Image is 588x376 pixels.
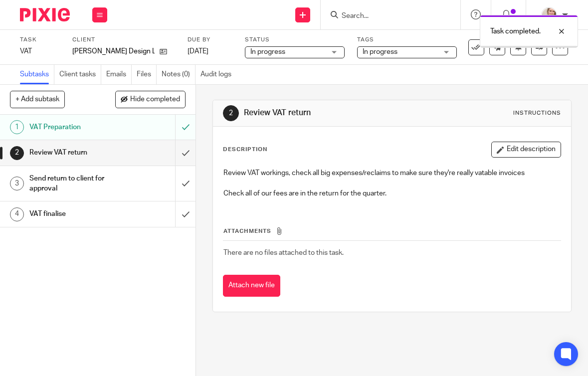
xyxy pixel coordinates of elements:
[244,108,413,118] h1: Review VAT return
[223,228,271,234] span: Attachments
[29,171,120,196] h1: Send return to client for approval
[29,120,120,135] h1: VAT Preparation
[188,36,232,44] label: Due by
[20,65,54,84] a: Subtasks
[115,91,186,108] button: Hide completed
[29,206,120,221] h1: VAT finalise
[245,36,345,44] label: Status
[10,146,24,160] div: 2
[491,142,561,158] button: Edit description
[130,96,180,104] span: Hide completed
[10,91,65,108] button: + Add subtask
[541,7,557,23] img: IMG_7594.jpg
[490,26,541,36] p: Task completed.
[188,48,208,55] span: [DATE]
[200,65,236,84] a: Audit logs
[10,177,24,190] div: 3
[223,168,561,178] p: Review VAT workings, check all big expenses/reclaims to make sure they're really vatable invoices
[10,120,24,134] div: 1
[363,48,397,55] span: In progress
[10,207,24,221] div: 4
[223,146,267,154] p: Description
[20,46,60,56] div: VAT
[223,105,239,121] div: 2
[20,8,70,21] img: Pixie
[137,65,157,84] a: Files
[513,109,561,117] div: Instructions
[59,65,101,84] a: Client tasks
[20,36,60,44] label: Task
[223,275,280,297] button: Attach new file
[29,145,120,160] h1: Review VAT return
[223,249,344,256] span: There are no files attached to this task.
[106,65,132,84] a: Emails
[223,188,561,198] p: Check all of our fees are in the return for the quarter.
[72,36,175,44] label: Client
[162,65,196,84] a: Notes (0)
[250,48,285,55] span: In progress
[72,46,155,56] p: [PERSON_NAME] Design Ltd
